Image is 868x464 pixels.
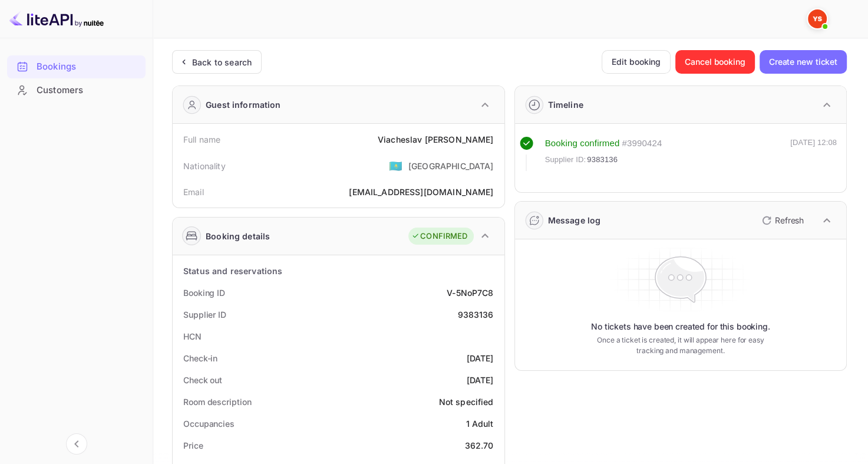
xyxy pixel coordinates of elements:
[183,133,220,146] div: Full name
[7,79,146,102] div: Customers
[7,79,146,101] a: Customers
[548,214,601,226] div: Message log
[9,9,104,28] img: LiteAPI logo
[206,98,281,111] div: Guest information
[183,374,222,386] div: Check out
[775,214,804,226] p: Refresh
[465,439,494,452] div: 362.70
[183,160,226,172] div: Nationality
[183,308,226,321] div: Supplier ID
[411,231,467,242] div: CONFIRMED
[183,352,217,364] div: Check-in
[183,265,282,277] div: Status and reservations
[378,133,494,146] div: Viacheslav [PERSON_NAME]
[548,98,583,111] div: Timeline
[790,137,837,171] div: [DATE] 12:08
[7,55,146,77] a: Bookings
[206,230,270,242] div: Booking details
[467,352,494,364] div: [DATE]
[592,335,769,356] p: Once a ticket is created, it will appear here for easy tracking and management.
[66,433,87,455] button: Collapse navigation
[760,50,847,74] button: Create new ticket
[466,417,493,430] div: 1 Adult
[183,330,202,343] div: HCN
[7,55,146,78] div: Bookings
[675,50,755,74] button: Cancel booking
[408,160,494,172] div: [GEOGRAPHIC_DATA]
[591,321,770,333] p: No tickets have been created for this booking.
[183,396,251,408] div: Room description
[545,137,620,150] div: Booking confirmed
[587,154,618,166] span: 9383136
[447,287,493,299] div: V-5NoP7C8
[457,308,493,321] div: 9383136
[545,154,586,166] span: Supplier ID:
[467,374,494,386] div: [DATE]
[183,186,204,198] div: Email
[622,137,662,150] div: # 3990424
[602,50,671,74] button: Edit booking
[808,9,827,28] img: Yandex Support
[349,186,493,198] div: [EMAIL_ADDRESS][DOMAIN_NAME]
[183,417,235,430] div: Occupancies
[439,396,494,408] div: Not specified
[37,84,140,97] div: Customers
[183,287,225,299] div: Booking ID
[389,155,402,176] span: United States
[37,60,140,74] div: Bookings
[183,439,203,452] div: Price
[755,211,808,230] button: Refresh
[192,56,252,68] div: Back to search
